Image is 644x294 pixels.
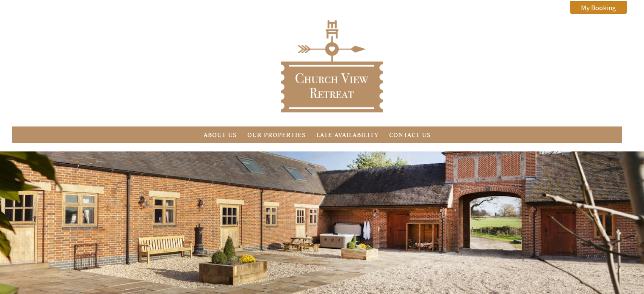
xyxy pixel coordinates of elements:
a: Contact Us [389,131,431,139]
a: About Us [204,131,237,139]
a: Our Properties [247,131,306,139]
img: Church View Retreat [279,18,385,115]
a: Late Availability [316,131,379,139]
a: My Booking [570,1,627,14]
